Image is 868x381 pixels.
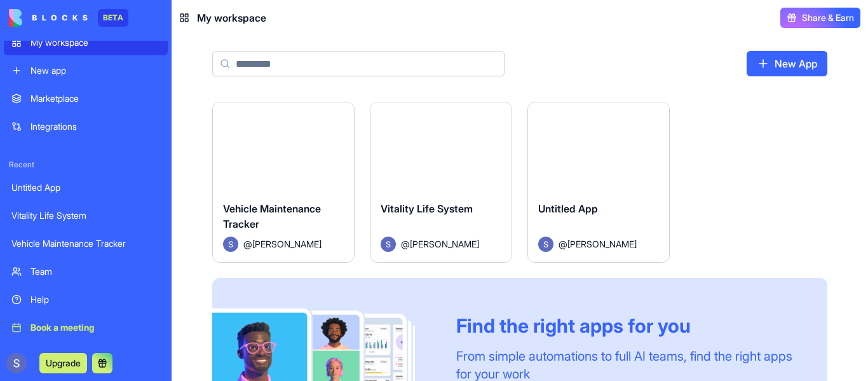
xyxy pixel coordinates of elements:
img: Avatar [223,237,238,252]
img: ACg8ocJAQEAHONBgl4abW4f73Yi5lbvBjcRSuGlM9W41Wj0Z-_I48A=s96-c [6,353,27,373]
img: Avatar [538,237,553,252]
div: Integrations [31,120,160,133]
span: @ [243,237,252,251]
span: 😞 [176,290,194,315]
span: @ [559,237,567,251]
a: Team [4,259,168,284]
a: Integrations [4,114,168,139]
div: New app [31,64,160,77]
span: disappointed reaction [169,290,202,315]
a: BETA [9,9,128,27]
button: Share & Earn [780,8,860,28]
a: Untitled AppAvatar@[PERSON_NAME] [527,102,670,263]
div: Vehicle Maintenance Tracker [11,237,160,250]
a: Marketplace [4,86,168,111]
div: My workspace [31,36,160,49]
span: 😃 [242,290,261,315]
a: Vitality Life System [4,203,168,228]
div: Find the right apps for you [456,314,797,337]
a: Book a meeting [4,315,168,340]
button: go back [8,5,32,29]
span: Recent [4,160,168,170]
span: 😐 [209,290,227,315]
span: Share & Earn [802,11,854,24]
a: Open in help center [168,331,269,342]
span: [PERSON_NAME] [567,237,637,251]
span: neutral face reaction [202,290,235,315]
span: Untitled App [538,202,598,215]
div: Marketplace [31,92,160,105]
div: Close [406,5,429,28]
span: Vitality Life System [381,202,473,215]
span: [PERSON_NAME] [410,237,479,251]
img: Avatar [381,237,396,252]
a: Upgrade [39,356,87,369]
a: Untitled App [4,175,168,200]
div: Team [31,265,160,278]
div: Help [31,293,160,306]
span: smiley reaction [235,290,268,315]
div: Book a meeting [31,321,160,334]
span: @ [401,237,410,251]
div: BETA [98,9,128,27]
img: logo [9,9,88,27]
div: Vitality Life System [11,209,160,222]
span: My workspace [197,10,266,25]
button: Upgrade [39,353,87,373]
span: Vehicle Maintenance Tracker [223,202,321,230]
span: [PERSON_NAME] [252,237,322,251]
div: Did this answer your question? [15,277,422,291]
a: Vehicle Maintenance Tracker [4,231,168,256]
div: Untitled App [11,181,160,194]
a: New App [747,51,827,76]
a: Help [4,287,168,312]
a: My workspace [4,30,168,55]
a: Vitality Life SystemAvatar@[PERSON_NAME] [370,102,512,263]
a: New app [4,58,168,83]
a: Vehicle Maintenance TrackerAvatar@[PERSON_NAME] [212,102,355,263]
button: Collapse window [382,5,406,29]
